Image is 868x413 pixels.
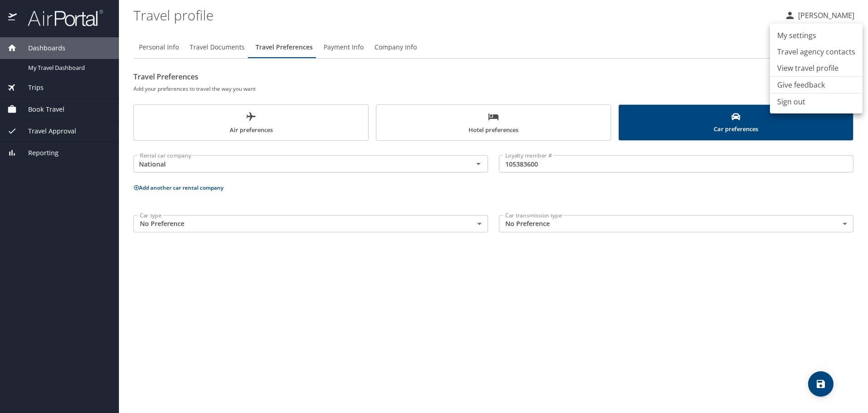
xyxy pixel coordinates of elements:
[770,60,863,76] a: View travel profile
[777,79,825,90] a: Give feedback
[770,27,863,44] a: My settings
[770,93,863,110] li: Sign out
[770,44,863,60] a: Travel agency contacts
